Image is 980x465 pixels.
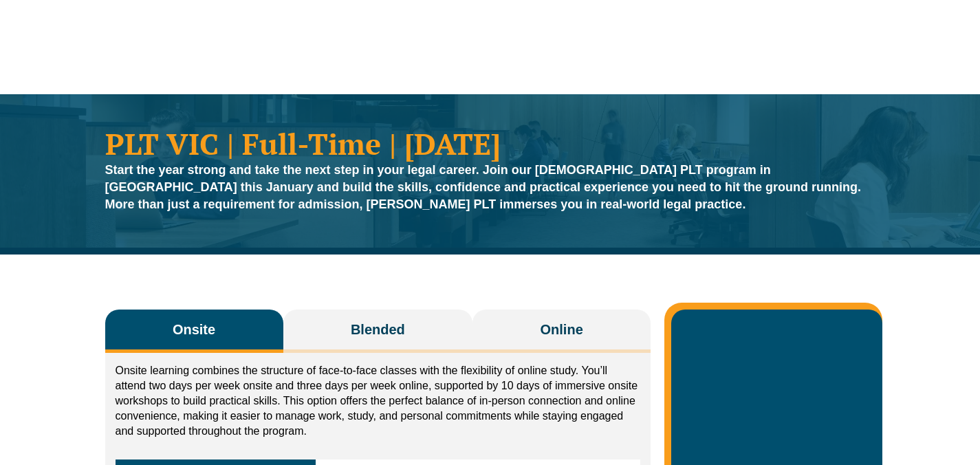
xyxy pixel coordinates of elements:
[105,163,862,211] strong: Start the year strong and take the next step in your legal career. Join our [DEMOGRAPHIC_DATA] PL...
[105,129,875,158] h1: PLT VIC | Full-Time | [DATE]
[116,363,641,439] p: Onsite learning combines the structure of face-to-face classes with the flexibility of online stu...
[351,320,405,339] span: Blended
[173,320,215,339] span: Onsite
[541,320,583,339] span: Online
